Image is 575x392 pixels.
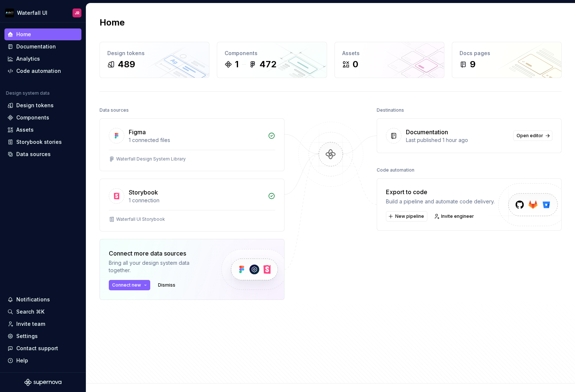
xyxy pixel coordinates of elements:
[100,17,125,28] h2: Home
[16,67,61,75] div: Code automation
[342,50,437,57] div: Assets
[4,342,81,354] button: Contact support
[386,187,495,196] div: Export to code
[16,31,31,38] div: Home
[406,136,509,144] div: Last published 1 hour ago
[6,90,50,96] div: Design system data
[395,213,424,219] span: New pipeline
[155,280,179,290] button: Dismiss
[16,332,38,340] div: Settings
[377,165,414,175] div: Code automation
[4,53,81,65] a: Analytics
[100,42,209,78] a: Design tokens489
[513,131,552,141] a: Open editor
[4,124,81,136] a: Assets
[235,58,239,70] div: 1
[16,126,34,134] div: Assets
[334,42,444,78] a: Assets0
[100,105,129,115] div: Data sources
[16,320,45,328] div: Invite team
[225,50,319,57] div: Components
[17,9,47,17] div: Waterfall UI
[217,42,327,78] a: Components1472
[129,188,158,197] div: Storybook
[100,179,285,232] a: Storybook1 connectionWaterfall UI Storybook
[460,50,554,57] div: Docs pages
[4,330,81,342] a: Settings
[75,10,80,16] div: JR
[4,112,81,124] a: Components
[158,282,175,288] span: Dismiss
[112,282,141,288] span: Connect new
[4,99,81,111] a: Design tokens
[16,114,49,121] div: Components
[4,28,81,40] a: Home
[118,58,135,70] div: 489
[107,50,202,57] div: Design tokens
[129,136,263,144] div: 1 connected files
[452,42,562,78] a: Docs pages9
[441,213,474,219] span: Invite engineer
[386,198,495,205] div: Build a pipeline and automate code delivery.
[4,148,81,160] a: Data sources
[5,9,14,17] img: 7a0241b0-c510-47ef-86be-6cc2f0d29437.png
[4,318,81,330] a: Invite team
[109,280,150,290] button: Connect new
[4,65,81,77] a: Code automation
[386,211,427,222] button: New pipeline
[353,58,358,70] div: 0
[24,379,61,386] svg: Supernova Logo
[16,296,50,303] div: Notifications
[4,355,81,366] button: Help
[377,105,404,115] div: Destinations
[259,58,276,70] div: 472
[432,211,477,222] a: Invite engineer
[129,128,146,136] div: Figma
[4,41,81,53] a: Documentation
[16,308,44,315] div: Search ⌘K
[116,216,165,222] div: Waterfall UI Storybook
[470,58,475,70] div: 9
[16,55,40,62] div: Analytics
[4,294,81,305] button: Notifications
[100,118,285,171] a: Figma1 connected filesWaterfall Design System Library
[4,306,81,318] button: Search ⌘K
[109,259,209,274] div: Bring all your design system data together.
[406,128,448,136] div: Documentation
[16,102,54,109] div: Design tokens
[16,43,56,50] div: Documentation
[16,357,28,364] div: Help
[16,138,62,146] div: Storybook stories
[16,151,51,158] div: Data sources
[116,156,186,162] div: Waterfall Design System Library
[16,345,58,352] div: Contact support
[4,136,81,148] a: Storybook stories
[1,5,84,21] button: Waterfall UIJR
[129,197,263,204] div: 1 connection
[517,133,543,139] span: Open editor
[109,249,209,258] div: Connect more data sources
